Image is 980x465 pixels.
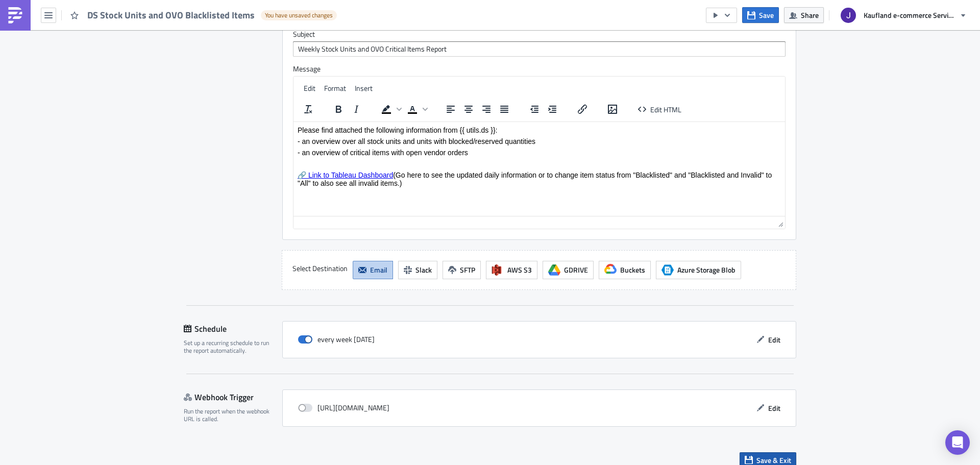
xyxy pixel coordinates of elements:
[293,122,785,216] iframe: Rich Text Area
[768,334,780,345] span: Edit
[442,102,459,116] button: Align left
[604,102,621,116] button: Insert/edit image
[292,261,348,276] label: Select Destination
[574,102,591,116] button: Insert/edit link
[330,102,347,116] button: Bold
[300,102,317,116] button: Clear formatting
[677,264,736,275] span: Azure Storage Blob
[864,10,955,20] span: Kaufland e-commerce Services GmbH & Co. KG
[650,104,681,114] span: Edit HTML
[526,102,543,116] button: Decrease indent
[184,407,276,423] div: Run the report when the webhook URL is called.
[742,7,779,23] button: Save
[370,264,387,275] span: Email
[835,4,972,27] button: Kaufland e-commerce Services GmbH & Co. KG
[478,102,495,116] button: Align right
[774,216,785,229] div: Resize
[620,264,645,275] span: Buckets
[443,261,481,279] button: SFTP
[784,7,824,23] button: Share
[460,102,477,116] button: Align center
[486,261,537,279] button: AWS S3
[355,83,373,93] span: Insert
[304,83,315,93] span: Edit
[87,9,256,21] span: DS Stock Units and OVO Blacklisted Items
[378,102,403,116] div: Background color
[404,102,429,116] div: Text color
[768,403,780,413] span: Edit
[759,10,774,20] span: Save
[599,261,651,279] button: Buckets
[801,10,819,20] span: Share
[751,400,786,416] button: Edit
[840,7,857,24] img: Avatar
[293,30,786,39] label: Subject
[293,64,786,74] label: Message
[507,264,532,275] span: AWS S3
[353,261,393,279] button: Email
[298,400,389,415] div: [URL][DOMAIN_NAME]
[7,7,23,23] img: PushMetrics
[634,102,685,116] button: Edit HTML
[496,102,513,116] button: Justify
[415,264,432,275] span: Slack
[543,261,594,279] button: GDRIVE
[184,339,276,355] div: Set up a recurring schedule to run the report automatically.
[348,102,365,116] button: Italic
[184,389,282,405] div: Webhook Trigger
[751,332,786,348] button: Edit
[945,430,970,455] div: Open Intercom Messenger
[460,264,475,275] span: SFTP
[184,321,282,336] div: Schedule
[298,332,375,347] div: every week [DATE]
[398,261,437,279] button: Slack
[661,264,674,276] span: Azure Storage Blob
[265,11,333,19] span: You have unsaved changes
[656,261,741,279] button: Azure Storage BlobAzure Storage Blob
[324,83,346,93] span: Format
[544,102,561,116] button: Increase indent
[564,264,588,275] span: GDRIVE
